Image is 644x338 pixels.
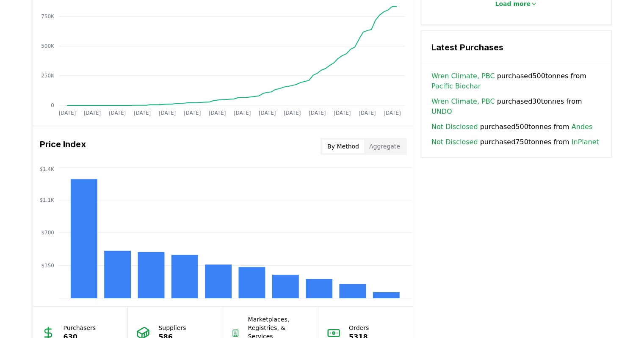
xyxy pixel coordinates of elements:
[431,107,452,117] a: UNDO
[572,122,592,132] a: Andes
[41,230,54,236] tspan: $700
[259,110,276,116] tspan: [DATE]
[284,110,301,116] tspan: [DATE]
[58,110,76,116] tspan: [DATE]
[431,96,495,107] a: Wren Climate, PBC
[431,41,601,54] h3: Latest Purchases
[309,110,326,116] tspan: [DATE]
[133,110,151,116] tspan: [DATE]
[41,14,55,19] tspan: 750K
[431,81,481,91] a: Pacific Biochar
[41,73,55,79] tspan: 250K
[39,197,55,203] tspan: $1.1K
[41,43,55,49] tspan: 500K
[431,71,495,81] a: Wren Climate, PBC
[39,166,55,172] tspan: $1.4K
[51,102,54,108] tspan: 0
[158,110,176,116] tspan: [DATE]
[431,122,478,132] a: Not Disclosed
[431,96,601,117] span: purchased 30 tonnes from
[359,110,376,116] tspan: [DATE]
[364,140,405,153] button: Aggregate
[233,110,251,116] tspan: [DATE]
[384,110,401,116] tspan: [DATE]
[431,137,599,147] span: purchased 750 tonnes from
[64,324,96,332] p: Purchasers
[83,110,101,116] tspan: [DATE]
[158,324,186,332] p: Suppliers
[108,110,126,116] tspan: [DATE]
[208,110,226,116] tspan: [DATE]
[572,137,599,147] a: InPlanet
[183,110,201,116] tspan: [DATE]
[41,263,54,269] tspan: $350
[322,140,364,153] button: By Method
[334,110,351,116] tspan: [DATE]
[349,324,369,332] p: Orders
[431,137,478,147] a: Not Disclosed
[431,71,601,91] span: purchased 500 tonnes from
[431,122,592,132] span: purchased 500 tonnes from
[40,138,86,155] h3: Price Index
